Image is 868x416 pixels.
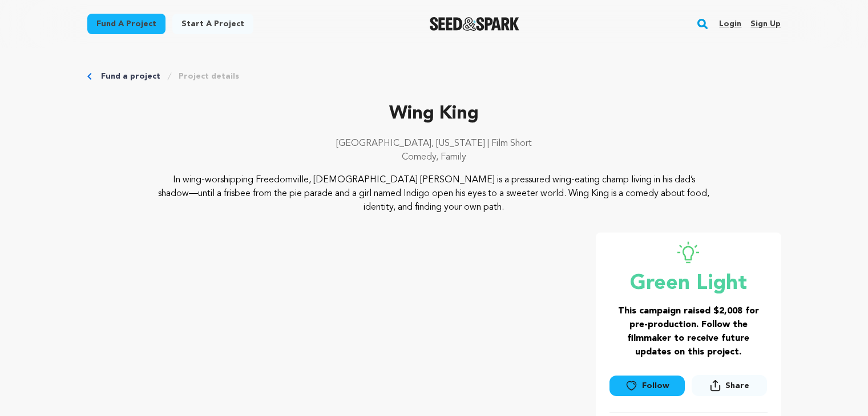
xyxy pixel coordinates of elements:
img: Seed&Spark Logo Dark Mode [430,17,519,31]
span: Share [725,380,749,391]
a: Follow [609,376,685,396]
a: Sign up [750,15,781,33]
h3: This campaign raised $2,008 for pre-production. Follow the filmmaker to receive future updates on... [609,304,768,359]
a: Seed&Spark Homepage [430,17,519,31]
p: [GEOGRAPHIC_DATA], [US_STATE] | Film Short [87,137,781,150]
a: Fund a project [101,71,160,82]
button: Share [692,375,767,396]
p: In wing-worshipping Freedomville, [DEMOGRAPHIC_DATA] [PERSON_NAME] is a pressured wing-eating cha... [156,173,712,214]
span: Share [692,375,767,401]
p: Wing King [87,100,781,128]
div: Breadcrumb [87,71,781,82]
p: Comedy, Family [87,150,781,164]
a: Start a project [172,14,253,34]
a: Login [719,15,741,33]
p: Green Light [609,272,768,295]
a: Project details [179,71,239,82]
a: Fund a project [87,14,165,34]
